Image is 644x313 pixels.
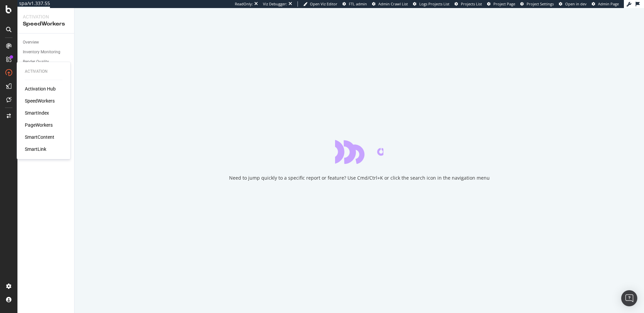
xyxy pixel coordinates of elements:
[303,1,337,7] a: Open Viz Editor
[25,146,46,152] a: SmartLink
[23,49,60,56] div: Inventory Monitoring
[349,1,367,6] span: FTL admin
[565,1,587,6] span: Open in dev
[235,1,253,7] div: ReadOnly:
[520,1,554,7] a: Project Settings
[25,69,62,74] div: Activation
[25,110,49,116] a: SmartIndex
[342,1,367,7] a: FTL admin
[493,1,515,6] span: Project Page
[598,1,619,6] span: Admin Page
[23,49,69,56] a: Inventory Monitoring
[23,39,69,46] a: Overview
[454,1,482,7] a: Projects List
[23,13,69,20] div: Activation
[527,1,554,6] span: Project Settings
[25,85,56,92] a: Activation Hub
[23,39,39,46] div: Overview
[23,20,69,28] div: SpeedWorkers
[23,58,49,65] div: Render Quality
[592,1,619,7] a: Admin Page
[25,134,54,140] a: SmartContent
[487,1,515,7] a: Project Page
[461,1,482,6] span: Projects List
[263,1,287,7] div: Viz Debugger:
[335,140,383,164] div: animation
[413,1,449,7] a: Logs Projects List
[372,1,408,7] a: Admin Crawl List
[419,1,449,6] span: Logs Projects List
[310,1,337,6] span: Open Viz Editor
[23,58,69,65] a: Render Quality
[621,290,637,306] div: Open Intercom Messenger
[378,1,408,6] span: Admin Crawl List
[229,175,490,181] div: Need to jump quickly to a specific report or feature? Use Cmd/Ctrl+K or click the search icon in ...
[25,98,55,104] a: SpeedWorkers
[25,122,53,128] a: PageWorkers
[559,1,587,7] a: Open in dev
